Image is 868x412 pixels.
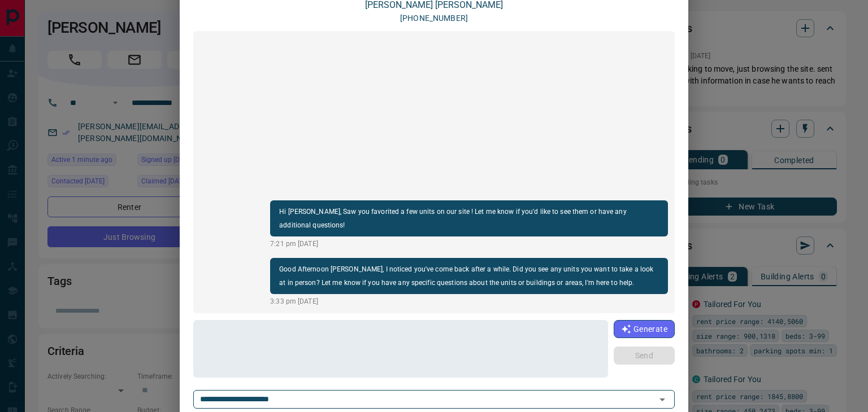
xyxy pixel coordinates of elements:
[279,262,659,290] p: Good Afternoon [PERSON_NAME], I noticed you've come back after a while. Did you see any units you...
[400,12,468,24] p: [PHONE_NUMBER]
[654,392,670,407] button: Open
[279,205,659,232] p: Hi [PERSON_NAME], Saw you favorited a few units on our site ! Let me know if you'd like to see th...
[270,296,668,306] p: 3:33 pm [DATE]
[270,239,668,249] p: 7:21 pm [DATE]
[614,320,675,338] button: Generate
